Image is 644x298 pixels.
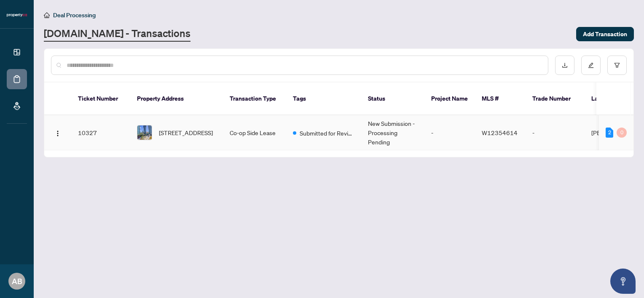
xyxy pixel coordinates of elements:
td: 10327 [71,115,130,150]
th: Tags [286,82,361,115]
div: 2 [606,128,613,138]
span: home [44,12,50,18]
span: AB [12,275,22,287]
img: logo [7,13,27,18]
td: New Submission - Processing Pending [361,115,424,150]
td: - [424,115,475,150]
div: 0 [617,128,627,138]
th: Transaction Type [223,82,286,115]
th: Ticket Number [71,82,130,115]
span: Add Transaction [583,27,627,41]
th: MLS # [475,82,526,115]
th: Trade Number [526,82,585,115]
span: edit [588,62,594,68]
img: thumbnail-img [137,125,152,140]
span: filter [614,62,620,68]
img: Logo [54,130,61,137]
th: Status [361,82,424,115]
a: [DOMAIN_NAME] - Transactions [44,27,191,42]
td: Co-op Side Lease [223,115,286,150]
button: Logo [51,126,64,139]
td: - [526,115,585,150]
button: download [555,56,574,75]
span: download [562,62,568,68]
th: Property Address [130,82,223,115]
span: Submitted for Review [300,128,354,138]
button: filter [607,56,627,75]
span: Deal Processing [53,11,96,19]
button: edit [581,56,601,75]
span: W12354614 [482,129,518,136]
th: Project Name [424,82,475,115]
button: Open asap [610,269,636,294]
span: [STREET_ADDRESS] [159,128,213,137]
button: Add Transaction [576,27,634,41]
